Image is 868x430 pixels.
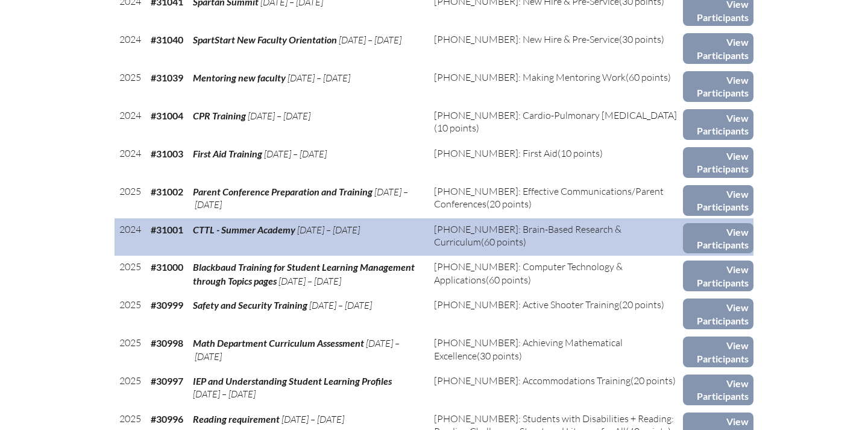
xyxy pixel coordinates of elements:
[434,33,619,45] span: [PHONE_NUMBER]: New Hire & Pre-Service
[683,109,753,140] a: View Participants
[115,294,146,332] td: 2025
[151,375,183,387] b: #30997
[434,375,631,387] span: [PHONE_NUMBER]: Accommodations Training
[151,148,183,159] b: #31003
[115,142,146,180] td: 2024
[429,294,683,332] td: (20 points)
[193,224,295,235] span: CTTL - Summer Academy
[309,299,372,311] span: [DATE] – [DATE]
[683,299,753,329] a: View Participants
[115,104,146,142] td: 2024
[429,370,683,408] td: (20 points)
[429,28,683,66] td: (30 points)
[683,147,753,178] a: View Participants
[115,218,146,256] td: 2024
[248,110,310,122] span: [DATE] – [DATE]
[434,109,677,121] span: [PHONE_NUMBER]: Cardio-Pulmonary [MEDICAL_DATA]
[115,332,146,370] td: 2025
[193,375,392,387] span: IEP and Understanding Student Learning Profiles
[288,72,350,84] span: [DATE] – [DATE]
[193,299,307,311] span: Safety and Security Training
[151,299,183,311] b: #30999
[151,72,183,83] b: #31039
[115,66,146,104] td: 2025
[193,148,262,159] span: First Aid Training
[115,28,146,66] td: 2024
[115,180,146,218] td: 2025
[683,223,753,254] a: View Participants
[434,261,623,285] span: [PHONE_NUMBER]: Computer Technology & Applications
[151,224,183,235] b: #31001
[434,337,623,361] span: [PHONE_NUMBER]: Achieving Mathematical Excellence
[429,104,683,142] td: (10 points)
[434,147,558,159] span: [PHONE_NUMBER]: First Aid
[115,370,146,408] td: 2025
[683,71,753,102] a: View Participants
[151,186,183,197] b: #31002
[115,256,146,294] td: 2025
[434,185,664,210] span: [PHONE_NUMBER]: Effective Communications/Parent Conferences
[429,180,683,218] td: (20 points)
[193,110,246,121] span: CPR Training
[429,66,683,104] td: (60 points)
[193,261,415,286] span: Blackbaud Training for Student Learning Management through Topics pages
[193,337,364,349] span: Math Department Curriculum Assessment
[193,186,373,197] span: Parent Conference Preparation and Training
[434,223,621,248] span: [PHONE_NUMBER]: Brain-Based Research & Curriculum
[193,337,400,362] span: [DATE] – [DATE]
[429,218,683,256] td: (60 points)
[151,34,183,45] b: #31040
[193,72,286,83] span: Mentoring new faculty
[151,110,183,121] b: #31004
[683,337,753,367] a: View Participants
[683,185,753,216] a: View Participants
[429,256,683,294] td: (60 points)
[193,413,280,425] span: Reading requirement
[151,261,183,273] b: #31000
[683,375,753,405] a: View Participants
[151,337,183,349] b: #30998
[278,275,341,287] span: [DATE] – [DATE]
[434,299,619,311] span: [PHONE_NUMBER]: Active Shooter Training
[193,186,408,210] span: [DATE] – [DATE]
[429,142,683,180] td: (10 points)
[281,413,344,425] span: [DATE] – [DATE]
[683,33,753,64] a: View Participants
[193,34,337,45] span: SpartStart New Faculty Orientation
[683,261,753,291] a: View Participants
[193,388,256,400] span: [DATE] – [DATE]
[434,71,626,83] span: [PHONE_NUMBER]: Making Mentoring Work
[297,224,360,236] span: [DATE] – [DATE]
[264,148,327,160] span: [DATE] – [DATE]
[429,332,683,370] td: (30 points)
[339,34,401,46] span: [DATE] – [DATE]
[151,413,183,425] b: #30996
